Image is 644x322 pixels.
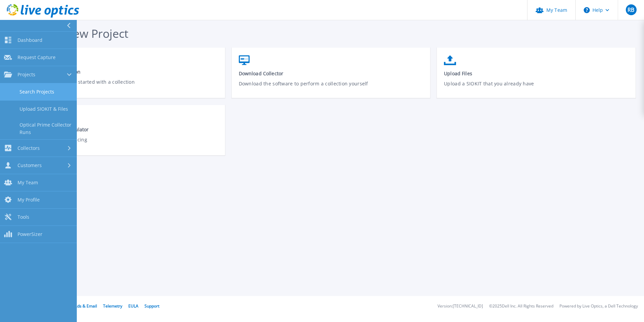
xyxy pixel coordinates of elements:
a: Telemetry [103,303,122,309]
span: My Profile [18,197,40,203]
a: Cloud Pricing CalculatorCompare Cloud Pricing [26,109,225,157]
span: Download Collector [239,70,424,77]
span: My Team [18,180,38,186]
span: Start a New Project [26,26,128,41]
a: EULA [128,303,138,309]
span: Tools [18,214,29,220]
a: Ads & Email [74,303,97,309]
span: Upload Files [444,70,629,77]
a: Download CollectorDownload the software to perform a collection yourself [232,52,430,100]
span: PowerSizer [18,231,42,237]
p: Compare Cloud Pricing [33,136,218,152]
p: Upload a SIOKIT that you already have [444,80,629,96]
p: Get your customer started with a collection [33,78,218,94]
p: Download the software to perform a collection yourself [239,80,424,96]
span: Request Capture [18,54,56,60]
span: Collectors [18,145,40,151]
span: Request a Collection [33,69,218,75]
li: © 2025 Dell Inc. All Rights Reserved [489,304,553,308]
span: Cloud Pricing Calculator [33,126,218,133]
li: Version: [TECHNICAL_ID] [438,304,483,308]
a: Request a CollectionGet your customer started with a collection [26,52,225,99]
a: Support [144,303,159,309]
a: Upload FilesUpload a SIOKIT that you already have [437,52,636,100]
span: Dashboard [18,37,42,43]
span: Projects [18,72,35,78]
span: RB [627,7,634,12]
li: Powered by Live Optics, a Dell Technology [559,304,638,308]
span: Customers [18,162,42,168]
